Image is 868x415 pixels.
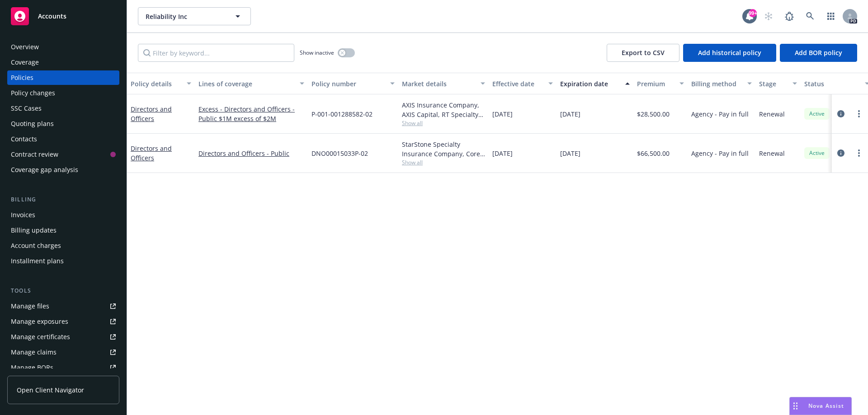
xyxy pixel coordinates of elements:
[7,299,119,313] a: Manage files
[402,100,485,119] div: AXIS Insurance Company, AXIS Capital, RT Specialty Insurance Services, LLC (RSG Specialty, LLC)
[198,79,294,89] div: Lines of coverage
[11,70,33,85] div: Policies
[131,79,181,89] div: Policy details
[7,238,119,253] a: Account charges
[622,48,665,57] span: Export to CSV
[308,73,398,94] button: Policy number
[683,44,776,62] button: Add historical policy
[7,195,119,204] div: Billing
[7,163,119,177] a: Coverage gap analysis
[311,149,368,158] span: DNO00015033P-02
[854,108,864,119] a: more
[11,55,39,70] div: Coverage
[492,109,513,119] span: [DATE]
[780,7,798,25] a: Report a Bug
[11,345,57,359] div: Manage claims
[835,148,846,159] a: circleInformation
[633,73,688,94] button: Premium
[11,101,42,116] div: SSC Cases
[854,148,864,159] a: more
[7,208,119,222] a: Invoices
[7,330,119,344] a: Manage certificates
[7,4,119,29] a: Accounts
[7,223,119,238] a: Billing updates
[698,48,761,57] span: Add historical policy
[402,119,485,127] span: Show all
[300,49,334,56] span: Show inactive
[7,345,119,359] a: Manage claims
[398,73,489,94] button: Market details
[11,86,55,100] div: Policy changes
[402,159,485,166] span: Show all
[801,7,819,25] a: Search
[795,48,842,57] span: Add BOR policy
[492,149,513,158] span: [DATE]
[131,144,172,162] a: Directors and Officers
[11,40,39,54] div: Overview
[11,314,68,329] div: Manage exposures
[146,12,224,21] span: Reliability Inc
[557,73,633,94] button: Expiration date
[11,223,57,238] div: Billing updates
[808,110,826,118] span: Active
[7,101,119,116] a: SSC Cases
[11,147,58,162] div: Contract review
[11,238,61,253] div: Account charges
[759,7,778,25] a: Start snowing
[11,208,35,222] div: Invoices
[489,73,557,94] button: Effective date
[402,140,485,159] div: StarStone Specialty Insurance Company, Core Specialty, RT Specialty Insurance Services, LLC (RSG ...
[11,117,54,131] div: Quoting plans
[790,397,801,415] div: Drag to move
[198,149,304,158] a: Directors and Officers - Public
[759,109,785,119] span: Renewal
[492,79,543,89] div: Effective date
[755,73,801,94] button: Stage
[7,286,119,295] div: Tools
[691,109,749,119] span: Agency - Pay in full
[835,108,846,119] a: circleInformation
[11,330,70,344] div: Manage certificates
[7,254,119,268] a: Installment plans
[7,360,119,375] a: Manage BORs
[127,73,195,94] button: Policy details
[11,254,64,268] div: Installment plans
[789,397,852,415] button: Nova Assist
[759,149,785,158] span: Renewal
[11,299,49,313] div: Manage files
[808,149,826,157] span: Active
[17,385,84,395] span: Open Client Navigator
[311,109,373,119] span: P-001-001288582-02
[195,73,308,94] button: Lines of coverage
[560,109,580,119] span: [DATE]
[749,9,757,17] div: 99+
[560,149,580,158] span: [DATE]
[7,70,119,85] a: Policies
[38,13,66,20] span: Accounts
[11,360,53,375] div: Manage BORs
[688,73,755,94] button: Billing method
[402,79,475,89] div: Market details
[780,44,857,62] button: Add BOR policy
[808,402,844,410] span: Nova Assist
[7,132,119,146] a: Contacts
[138,44,294,62] input: Filter by keyword...
[560,79,620,89] div: Expiration date
[7,55,119,70] a: Coverage
[637,109,670,119] span: $28,500.00
[7,314,119,329] a: Manage exposures
[822,7,840,25] a: Switch app
[691,149,749,158] span: Agency - Pay in full
[11,132,37,146] div: Contacts
[7,147,119,162] a: Contract review
[607,44,679,62] button: Export to CSV
[7,86,119,100] a: Policy changes
[637,79,674,89] div: Premium
[198,104,304,123] a: Excess - Directors and Officers - Public $1M excess of $2M
[759,79,787,89] div: Stage
[131,105,172,123] a: Directors and Officers
[7,40,119,54] a: Overview
[7,117,119,131] a: Quoting plans
[637,149,670,158] span: $66,500.00
[804,79,859,89] div: Status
